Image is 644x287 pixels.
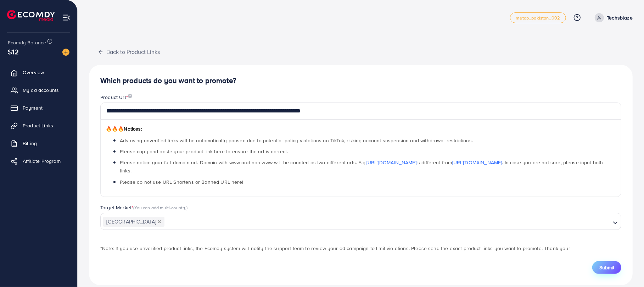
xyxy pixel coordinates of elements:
span: Affiliate Program [23,158,61,165]
a: Affiliate Program [5,154,72,168]
button: Deselect Pakistan [158,220,161,223]
span: Ads using unverified links will be automatically paused due to potential policy violations on Tik... [120,137,473,144]
input: Search for option [165,216,610,227]
span: Notices: [106,125,142,132]
a: My ad accounts [5,83,72,97]
button: Back to Product Links [89,44,169,59]
span: Product Links [23,122,53,129]
span: [GEOGRAPHIC_DATA] [103,217,164,227]
iframe: Chat [614,255,639,282]
span: Please notice your full domain url. Domain with www and non-www will be counted as two different ... [120,159,603,174]
span: Ecomdy Balance [8,39,46,46]
p: Techsblaze [607,13,633,22]
img: logo [7,10,55,21]
a: Billing [5,136,72,150]
span: Please do not use URL Shortens or Banned URL here! [120,178,243,186]
img: image [62,49,69,56]
div: Search for option [100,213,621,230]
span: Overview [23,69,44,76]
span: Please copy and paste your product link here to ensure the url is correct. [120,148,288,155]
span: Submit [599,264,614,271]
p: *Note: If you use unverified product links, the Ecomdy system will notify the support team to rev... [100,244,621,253]
span: $12 [8,46,19,57]
span: 🔥🔥🔥 [106,125,124,132]
img: image [128,94,132,98]
span: Billing [23,140,37,147]
span: Payment [23,104,43,111]
a: Overview [5,65,72,79]
label: Target Market [100,204,188,211]
a: Techsblaze [592,13,633,22]
label: Product Url [100,94,132,101]
a: [URL][DOMAIN_NAME] [366,159,416,166]
h4: Which products do you want to promote? [100,76,621,85]
button: Submit [592,261,621,274]
span: metap_pakistan_002 [516,16,560,20]
img: menu [62,13,71,22]
span: (You can add multi-country) [133,204,187,211]
a: metap_pakistan_002 [510,12,566,23]
a: Product Links [5,118,72,133]
a: Payment [5,101,72,115]
a: [URL][DOMAIN_NAME] [452,159,502,166]
span: My ad accounts [23,87,59,94]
